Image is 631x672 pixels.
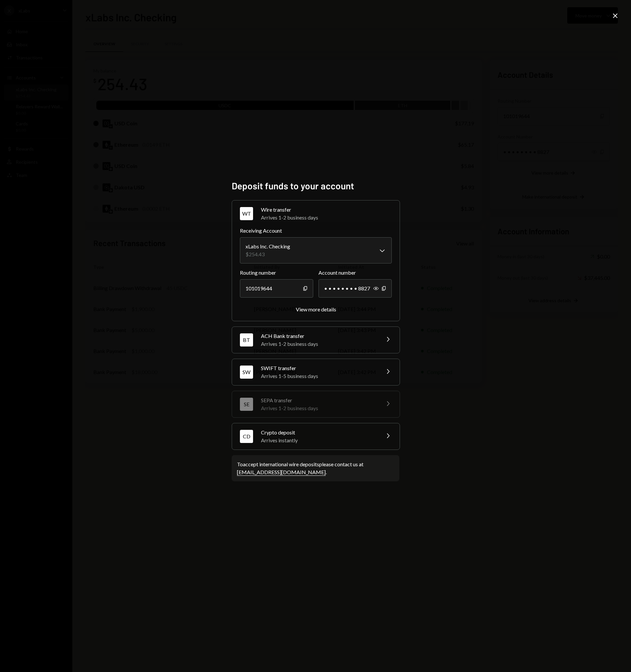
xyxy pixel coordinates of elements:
div: ACH Bank transfer [261,332,376,340]
button: CDCrypto depositArrives instantly [232,423,400,450]
button: SWSWIFT transferArrives 1-5 business days [232,359,400,385]
label: Receiving Account [240,227,392,235]
div: Arrives 1-2 business days [261,340,376,348]
div: 101019644 [240,279,313,298]
div: Arrives 1-5 business days [261,372,376,380]
div: SWIFT transfer [261,364,376,372]
button: Receiving Account [240,237,392,263]
div: Crypto deposit [261,429,376,436]
button: BTACH Bank transferArrives 1-2 business days [232,327,400,353]
button: WTWire transferArrives 1-2 business days [232,200,400,227]
div: • • • • • • • • 8827 [318,279,392,298]
label: Routing number [240,269,313,277]
button: SESEPA transferArrives 1-2 business days [232,391,400,417]
div: WTWire transferArrives 1-2 business days [240,227,392,313]
div: Wire transfer [261,206,392,214]
button: View more details [296,306,336,313]
div: To accept international wire deposits please contact us at . [237,460,394,476]
div: Arrives 1-2 business days [261,404,376,412]
div: CD [240,430,253,443]
a: [EMAIL_ADDRESS][DOMAIN_NAME] [237,469,326,476]
div: WT [240,207,253,220]
div: Arrives instantly [261,436,376,444]
div: SW [240,366,253,379]
h2: Deposit funds to your account [232,179,399,192]
div: BT [240,333,253,346]
div: SE [240,398,253,411]
div: Arrives 1-2 business days [261,214,392,221]
div: View more details [296,306,336,312]
div: SEPA transfer [261,396,376,404]
label: Account number [318,269,392,277]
